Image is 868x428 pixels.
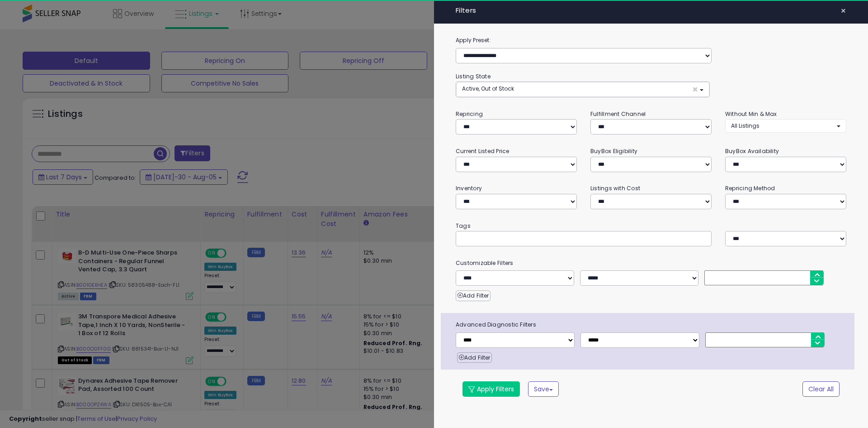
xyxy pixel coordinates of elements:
[456,290,491,301] button: Add Filter
[590,184,640,192] small: Listings with Cost
[802,381,840,397] button: Clear All
[456,82,709,97] button: Active, Out of Stock ×
[456,147,509,155] small: Current Listed Price
[449,221,853,231] small: Tags
[449,35,853,45] label: Apply Preset:
[449,320,854,330] span: Advanced Diagnostic Filters
[590,147,637,155] small: BuyBox Eligibility
[725,110,777,118] small: Without Min & Max
[692,85,698,94] span: ×
[457,352,492,363] button: Add Filter
[837,5,850,17] button: ×
[449,258,853,268] small: Customizable Filters
[456,72,491,80] small: Listing State
[840,5,846,17] span: ×
[528,381,559,397] button: Save
[456,7,846,14] h4: Filters
[590,110,646,118] small: Fulfillment Channel
[725,119,846,132] button: All Listings
[462,85,514,92] span: Active, Out of Stock
[462,381,520,397] button: Apply Filters
[456,110,483,118] small: Repricing
[456,184,482,192] small: Inventory
[731,122,759,130] span: All Listings
[725,184,775,192] small: Repricing Method
[725,147,779,155] small: BuyBox Availability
